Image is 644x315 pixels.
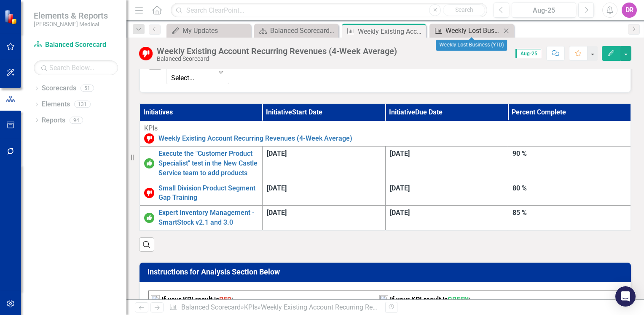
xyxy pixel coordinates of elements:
[390,295,470,303] strong: If your KPI result is :
[615,286,636,307] div: Open Intercom Messenger
[385,206,508,231] td: Double-Click to Edit
[34,21,108,27] small: [PERSON_NAME] Medical
[34,11,108,21] span: Elements & Reports
[508,147,631,181] td: Double-Click to Edit
[219,295,231,303] span: RED
[515,49,541,58] span: Aug-25
[140,181,263,206] td: Double-Click to Edit Right Click for Context Menu
[515,5,573,16] div: Aug-25
[140,147,263,181] td: Double-Click to Edit Right Click for Context Menu
[379,295,388,304] img: mceclip1%20v16.png
[171,73,202,83] div: Select...
[358,26,424,37] div: Weekly Existing Account Recurring Revenues (4-Week Average)
[158,149,258,178] a: Execute the "Customer Product Specialist" test in the New Castle Service team to add products
[151,295,160,304] img: mceclip2%20v12.png
[80,85,94,92] div: 51
[244,303,258,311] a: KPIs
[144,188,154,198] img: Below Target
[169,25,249,36] a: My Updates
[140,206,263,231] td: Double-Click to Edit Right Click for Context Menu
[263,181,386,206] td: Double-Click to Edit
[34,60,118,75] input: Search Below...
[157,56,397,62] div: Balanced Scorecard
[158,184,258,203] a: Small Division Product Segment Gap Training
[512,3,576,18] button: Aug-25
[158,134,626,144] a: Weekly Existing Account Recurring Revenues (4-Week Average)
[181,303,241,311] a: Balanced Scorecard
[448,295,469,303] span: GREEN
[508,181,631,206] td: Double-Click to Edit
[263,206,386,231] td: Double-Click to Edit
[144,213,154,223] img: On or Above Target
[436,40,507,51] div: Weekly Lost Business (YTD)
[270,25,336,36] div: Balanced Scorecard Welcome Page
[42,84,76,93] a: Scorecards
[267,184,287,192] span: [DATE]
[513,149,626,159] div: 90 %
[622,3,637,18] button: DR
[263,147,386,181] td: Double-Click to Edit
[390,209,410,217] span: [DATE]
[267,209,287,217] span: [DATE]
[256,25,336,36] a: Balanced Scorecard Welcome Page
[513,184,626,193] div: 80 %
[261,303,447,311] div: Weekly Existing Account Recurring Revenues (4-Week Average)
[140,121,631,147] td: Double-Click to Edit Right Click for Context Menu
[385,147,508,181] td: Double-Click to Edit
[139,47,153,60] img: Below Target
[144,124,626,133] div: KPIs
[455,6,473,13] span: Search
[148,268,626,276] h3: Instructions for Analysis Section Below
[34,40,118,50] a: Balanced Scorecard
[42,116,65,125] a: Reports
[182,25,249,36] div: My Updates
[158,208,258,228] a: Expert Inventory Management - SmartStock v2.1 and 3.0
[390,149,410,157] span: [DATE]
[445,25,501,36] div: Weekly Lost Business (YTD)
[508,206,631,231] td: Double-Click to Edit
[161,295,233,303] strong: If your KPI result is :
[144,133,154,144] img: Below Target
[70,117,83,124] div: 94
[157,46,397,56] div: Weekly Existing Account Recurring Revenues (4-Week Average)
[144,158,154,168] img: On or Above Target
[4,9,19,24] img: ClearPoint Strategy
[390,184,410,192] span: [DATE]
[432,25,501,36] a: Weekly Lost Business (YTD)
[74,101,91,108] div: 131
[385,181,508,206] td: Double-Click to Edit
[267,149,287,157] span: [DATE]
[42,100,70,109] a: Elements
[443,4,485,16] button: Search
[513,208,626,218] div: 85 %
[169,303,379,312] div: » »
[171,3,487,18] input: Search ClearPoint...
